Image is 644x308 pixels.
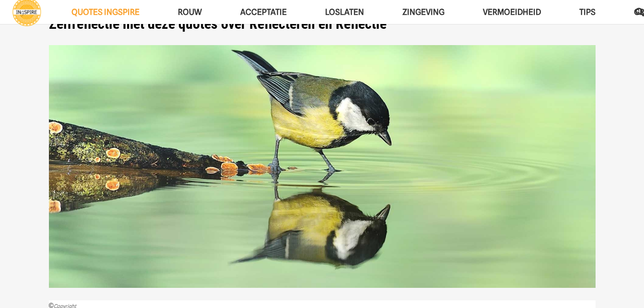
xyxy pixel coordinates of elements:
[579,7,596,17] span: TIPS
[240,7,287,17] span: Acceptatie
[325,7,364,17] span: Loslaten
[71,7,140,17] span: QUOTES INGSPIRE
[402,7,445,17] span: Zingeving
[178,7,202,17] span: ROUW
[49,45,596,288] img: De mooiste ingspire spreuken en quotes over Reflecteren, Zelfreflectie Bewustwording en inzichten...
[483,7,541,17] span: VERMOEIDHEID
